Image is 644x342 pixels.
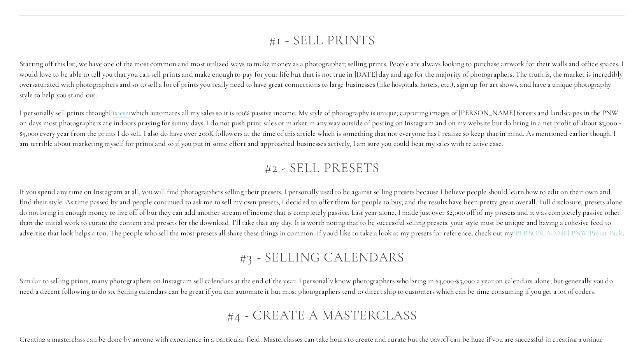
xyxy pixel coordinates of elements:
[19,108,625,149] p: I personally sell prints through which automates all my sales so it is 100% passive income. My st...
[19,33,625,48] h2: #1 - Sell Prints
[19,276,625,296] p: Similar to selling prints, many photographers on Instagram sell calendars at the end of the year....
[19,160,625,175] h2: #2 - Sell Presets
[19,59,625,100] p: Starting off this list, we have one of the most common and most utilized ways to make money as a ...
[19,250,625,265] h2: #3 - Selling Calendars
[19,187,625,239] p: If you spend any time on Instagram at all, you will find photographers selling their presets. I p...
[109,108,131,118] a: Pixieset
[513,228,623,238] a: [PERSON_NAME] PNW Preset Pack
[19,308,625,323] h2: #4 - Create a Masterclass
